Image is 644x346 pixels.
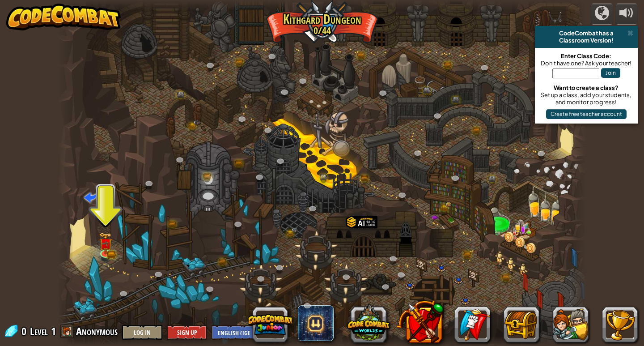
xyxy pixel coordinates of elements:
[51,324,56,338] span: 1
[539,60,633,67] div: Don't have one? Ask your teacher!
[102,241,110,247] img: portrait.png
[194,120,200,125] img: portrait.png
[21,324,29,338] span: 0
[292,227,298,232] img: portrait.png
[546,109,627,119] button: Create free teacher account
[167,325,207,340] button: Sign Up
[601,68,620,78] button: Join
[30,324,48,339] span: Level
[539,91,633,106] div: Set up a class, add your students, and monitor progress!
[122,325,162,340] button: Log In
[538,30,634,37] div: CodeCombat has a
[615,4,638,25] button: Adjust volume
[445,202,452,207] img: portrait.png
[591,4,613,25] button: Campaigns
[539,84,633,91] div: Want to create a class?
[107,252,116,259] img: bronze-chest.png
[98,232,112,254] img: level-banner-unlock.png
[538,37,634,44] div: Classroom Version!
[6,4,121,30] img: CodeCombat - Learn how to code by playing a game
[539,52,633,60] div: Enter Class Code:
[76,324,118,338] span: Anonymous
